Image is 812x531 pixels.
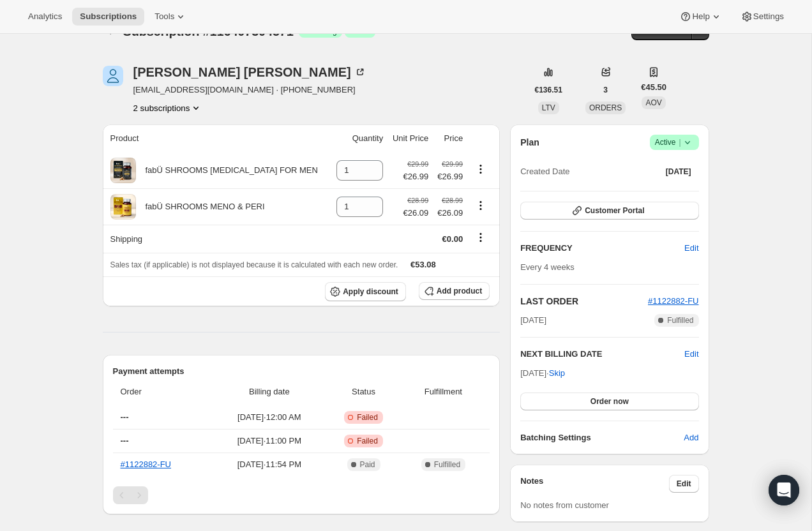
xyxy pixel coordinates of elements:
[133,101,203,114] button: Product actions
[407,197,428,204] small: €28.99
[648,295,699,308] button: #1122882-FU
[549,367,565,380] span: Skip
[648,296,699,306] a: #1122882-FU
[357,412,378,423] span: Failed
[72,8,144,26] button: Subscriptions
[520,165,569,178] span: Created Date
[419,282,490,300] button: Add product
[216,458,322,471] span: [DATE] · 11:54 PM
[520,295,648,308] h2: LAST ORDER
[20,8,70,26] button: Analytics
[676,428,706,448] button: Add
[590,396,629,407] span: Order now
[136,164,318,177] div: fabÜ SHROOMS [MEDICAL_DATA] FOR MEN
[110,260,398,269] span: Sales tax (if applicable) is not displayed because it is calculated with each new order.
[410,260,436,269] span: €53.08
[110,194,136,220] img: product img
[133,66,366,79] div: [PERSON_NAME] [PERSON_NAME]
[436,207,463,220] span: €26.09
[103,124,331,153] th: Product
[121,460,172,469] a: #1122882-FU
[330,385,396,398] span: Status
[669,475,699,493] button: Edit
[405,385,483,398] span: Fulfillment
[110,158,136,183] img: product img
[520,393,698,410] button: Order now
[113,365,490,378] h2: Payment attempts
[133,84,366,96] span: [EMAIL_ADDRESS][DOMAIN_NAME] · [PHONE_NUMBER]
[666,167,691,177] span: [DATE]
[80,11,137,22] span: Subscriptions
[113,486,490,504] nav: Pagination
[436,170,463,183] span: €26.99
[684,348,698,361] button: Edit
[113,378,213,406] th: Order
[407,160,428,168] small: €29.99
[658,163,699,181] button: [DATE]
[442,160,463,168] small: €29.99
[684,242,698,255] span: Edit
[343,287,398,297] span: Apply discount
[733,8,792,26] button: Settings
[154,11,174,22] span: Tools
[520,475,669,493] h3: Notes
[585,206,644,216] span: Customer Portal
[216,411,322,424] span: [DATE] · 12:00 AM
[679,137,680,147] span: |
[692,11,709,22] span: Help
[541,363,573,384] button: Skip
[331,124,387,153] th: Quantity
[542,103,555,112] span: LTV
[520,314,546,327] span: [DATE]
[470,162,491,176] button: Product actions
[520,202,698,220] button: Customer Portal
[672,8,730,26] button: Help
[403,170,429,183] span: €26.99
[603,85,608,95] span: 3
[769,475,799,505] div: Open Intercom Messenger
[147,8,195,26] button: Tools
[684,431,698,444] span: Add
[535,85,562,95] span: €136.51
[442,234,463,244] span: €0.00
[520,262,575,272] span: Every 4 weeks
[520,242,684,255] h2: FREQUENCY
[753,11,784,22] span: Settings
[596,81,615,99] button: 3
[677,479,691,489] span: Edit
[216,385,322,398] span: Billing date
[527,81,570,99] button: €136.51
[216,435,322,447] span: [DATE] · 11:00 PM
[121,436,129,445] span: ---
[470,198,491,213] button: Product actions
[655,136,694,149] span: Active
[437,286,482,296] span: Add product
[520,348,684,361] h2: NEXT BILLING DATE
[442,197,463,204] small: €28.99
[520,136,539,149] h2: Plan
[357,436,378,446] span: Failed
[645,98,661,107] span: AOV
[103,66,123,86] span: Shane Sweeney
[667,315,693,325] span: Fulfilled
[360,460,375,470] span: Paid
[641,81,666,94] span: €45.50
[325,282,406,301] button: Apply discount
[520,368,565,378] span: [DATE] ·
[28,11,62,22] span: Analytics
[677,238,706,258] button: Edit
[589,103,622,112] span: ORDERS
[403,207,429,220] span: €26.09
[520,431,684,444] h6: Batching Settings
[103,225,331,253] th: Shipping
[432,124,467,153] th: Price
[387,124,432,153] th: Unit Price
[121,412,129,422] span: ---
[520,500,609,510] span: No notes from customer
[434,460,460,470] span: Fulfilled
[136,200,265,213] div: fabÜ SHROOMS MENO & PERI
[470,230,491,244] button: Shipping actions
